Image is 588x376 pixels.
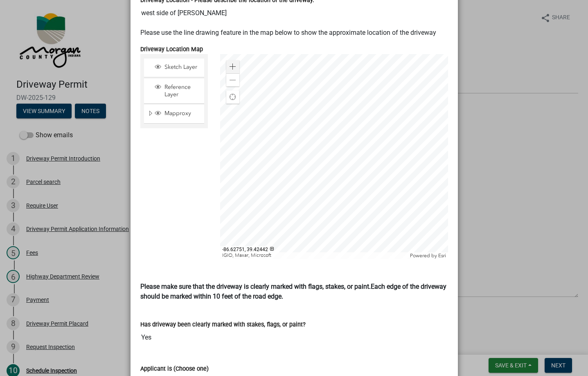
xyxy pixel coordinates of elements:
[226,60,239,73] div: Zoom in
[162,63,202,71] span: Sketch Layer
[153,110,202,118] div: Mapproxy
[153,84,202,98] div: Reference Layer
[144,105,205,124] li: Mapproxy
[226,91,239,104] div: Find my location
[143,57,205,126] ul: Layer List
[438,253,446,258] a: Esri
[408,252,448,259] div: Powered by
[140,322,306,328] label: Has driveway been clearly marked with stakes, flags, or paint?
[220,252,408,259] div: IGIO, Maxar, Microsoft
[144,59,205,77] li: Sketch Layer
[140,28,448,38] p: Please use the line drawing feature in the map below to show the approximate location of the driv...
[140,283,446,300] strong: Please make sure that the driveway is clearly marked with flags, stakes, or paint.Each edge of th...
[147,110,153,118] span: Expand
[153,63,202,72] div: Sketch Layer
[140,47,203,52] label: Driveway Location Map
[140,366,209,372] label: Applicant is (Choose one)
[162,110,202,117] span: Mapproxy
[144,79,205,104] li: Reference Layer
[162,84,202,98] span: Reference Layer
[226,73,239,86] div: Zoom out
